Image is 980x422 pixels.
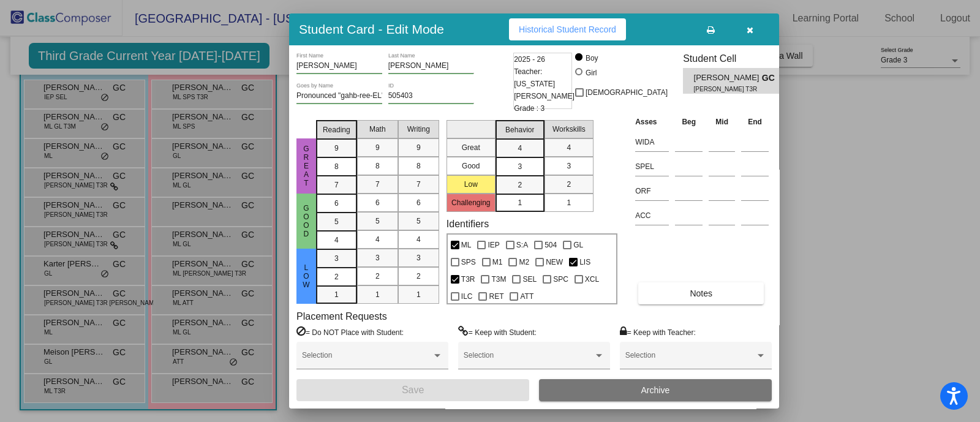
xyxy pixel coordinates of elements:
span: Math [369,124,386,135]
span: 6 [417,197,421,208]
label: Identifiers [447,218,489,230]
span: ILC [461,289,473,304]
span: 2025 - 26 [514,53,545,66]
span: Workskills [552,124,586,135]
span: 9 [375,142,380,153]
span: 2 [518,179,522,190]
div: Girl [585,67,597,78]
input: assessment [635,157,669,176]
span: 1 [375,289,380,300]
th: Mid [706,115,738,129]
label: = Keep with Teacher: [620,326,696,338]
th: End [738,115,772,129]
span: 2 [417,271,421,282]
span: 1 [518,197,522,208]
span: 4 [417,234,421,245]
span: 3 [417,252,421,263]
span: RET [489,289,503,304]
span: NEW [546,255,563,269]
span: [DEMOGRAPHIC_DATA] [586,85,668,100]
span: 8 [375,160,380,171]
span: 9 [334,143,339,154]
span: LIS [579,255,590,269]
span: ML [461,238,472,252]
span: 3 [375,252,380,263]
span: XCL [585,272,599,287]
span: S:A [516,238,528,252]
span: 3 [567,160,571,171]
label: = Keep with Student: [458,326,537,338]
span: Notes [690,288,712,298]
input: goes by name [296,92,382,100]
span: 1 [417,289,421,300]
span: GC [762,72,779,85]
span: ATT [520,289,533,304]
span: Teacher: [US_STATE][PERSON_NAME] [514,66,575,102]
span: 7 [375,179,380,190]
span: 2 [567,179,571,190]
span: 6 [334,198,339,209]
span: Grade : 3 [514,102,545,115]
span: 2 [375,271,380,282]
span: T3R [461,272,475,287]
span: SEL [522,272,537,287]
span: T3M [491,272,506,287]
th: Beg [672,115,706,129]
span: 504 [545,238,557,252]
button: Archive [539,379,772,401]
span: [PERSON_NAME] T3R [694,85,753,94]
input: assessment [635,182,669,200]
input: assessment [635,206,669,225]
th: Asses [632,115,672,129]
label: = Do NOT Place with Student: [296,326,404,338]
span: 2 [334,271,339,282]
span: Historical Student Record [519,24,616,34]
span: 5 [375,216,380,227]
span: 7 [417,179,421,190]
span: Writing [407,124,430,135]
h3: Student Cell [683,53,790,64]
input: Enter ID [388,92,474,100]
span: 8 [334,161,339,172]
span: Good [301,204,312,238]
span: 4 [567,142,571,153]
span: Archive [641,385,670,395]
span: GL [573,238,583,252]
span: Reading [323,124,350,135]
h3: Student Card - Edit Mode [299,21,444,37]
span: [PERSON_NAME] [694,72,762,85]
span: 1 [334,289,339,300]
div: Boy [585,53,598,64]
span: M1 [492,255,503,269]
span: Behavior [505,124,534,135]
span: 5 [417,216,421,227]
button: Save [296,379,529,401]
input: assessment [635,133,669,151]
label: Placement Requests [296,311,387,322]
span: 4 [334,235,339,246]
span: 8 [417,160,421,171]
span: SPS [461,255,476,269]
span: 1 [567,197,571,208]
span: SPC [553,272,568,287]
span: 3 [518,161,522,172]
span: IEP [488,238,499,252]
span: 9 [417,142,421,153]
button: Notes [638,282,764,304]
span: Low [301,263,312,289]
span: 5 [334,216,339,227]
span: M2 [519,255,529,269]
span: 4 [518,143,522,154]
span: 6 [375,197,380,208]
span: 3 [334,253,339,264]
span: 4 [375,234,380,245]
span: Save [402,385,424,395]
span: 7 [334,179,339,190]
span: Great [301,145,312,187]
button: Historical Student Record [509,18,626,40]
